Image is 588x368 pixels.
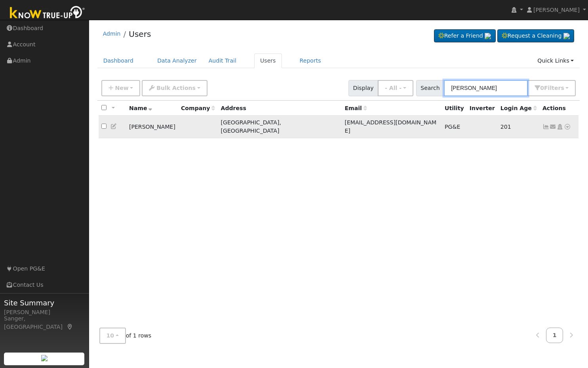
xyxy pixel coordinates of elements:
[550,123,557,131] a: kgastelo14@aol.com
[485,33,491,39] img: retrieve
[181,105,215,111] span: Company name
[563,33,570,39] img: retrieve
[107,332,114,339] span: 10
[533,7,580,13] span: [PERSON_NAME]
[556,124,563,130] a: Login As
[500,124,511,130] span: 03/14/2025 4:01:15 PM
[203,53,242,68] a: Audit Trail
[445,104,464,112] div: Utility
[542,124,550,130] a: Show Graph
[115,85,128,91] span: New
[254,53,282,68] a: Users
[4,297,85,308] span: Site Summary
[531,53,580,68] a: Quick Links
[129,105,152,111] span: Name
[4,315,85,331] div: Sanger, [GEOGRAPHIC_DATA]
[110,123,118,130] a: Edit User
[444,80,528,96] input: Search
[151,53,203,68] a: Data Analyzer
[416,80,444,96] span: Search
[101,80,141,96] button: New
[99,328,152,344] span: of 1 rows
[378,80,413,96] button: - All -
[542,104,576,112] div: Actions
[4,308,85,317] div: [PERSON_NAME]
[497,29,574,43] a: Request a Cleaning
[546,328,563,343] a: 1
[142,80,207,96] button: Bulk Actions
[221,104,339,112] div: Address
[527,80,576,96] button: 0Filters
[156,85,196,91] span: Bulk Actions
[218,116,342,138] td: [GEOGRAPHIC_DATA], [GEOGRAPHIC_DATA]
[445,124,460,130] span: PG&E
[126,116,178,138] td: [PERSON_NAME]
[103,31,121,37] a: Admin
[97,53,140,68] a: Dashboard
[129,29,151,39] a: Users
[434,29,496,43] a: Refer a Friend
[500,105,537,111] span: Days since last login
[348,80,378,96] span: Display
[564,123,571,131] a: Other actions
[344,119,436,134] span: [EMAIL_ADDRESS][DOMAIN_NAME]
[41,355,48,361] img: retrieve
[344,105,367,111] span: Email
[67,324,74,330] a: Map
[544,85,564,91] span: Filter
[470,104,495,112] div: Inverter
[99,328,126,344] button: 10
[294,53,327,68] a: Reports
[561,85,564,91] span: s
[6,4,89,22] img: Know True-Up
